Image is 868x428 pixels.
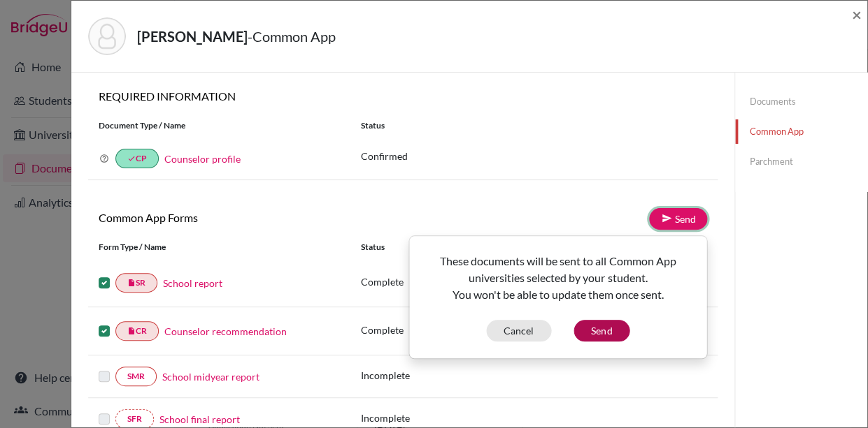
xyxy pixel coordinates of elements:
button: Send [574,320,629,341]
a: School report [163,276,222,290]
i: insert_drive_file [127,279,136,287]
button: Cancel [486,320,551,341]
button: Close [852,6,862,23]
p: Incomplete [361,368,505,383]
a: Counselor recommendation [164,324,287,339]
a: insert_drive_fileSR [115,273,157,293]
div: Document Type / Name [88,119,350,132]
a: doneCP [115,149,159,168]
a: Common App [735,119,867,144]
a: Counselor profile [164,153,241,165]
a: Send [649,208,707,230]
p: Complete [361,274,505,289]
i: insert_drive_file [127,327,136,335]
span: × [852,4,862,24]
p: Confirmed [361,149,707,163]
i: done [127,154,136,163]
span: - Common App [248,28,336,45]
h6: Common App Forms [88,211,403,224]
div: Form Type / Name [88,241,350,253]
a: insert_drive_fileCR [115,321,159,341]
a: School final report [159,412,240,427]
p: Complete [361,323,505,337]
a: School midyear report [162,369,259,384]
a: Documents [735,89,867,114]
div: Status [350,119,718,132]
div: Status [361,241,505,253]
strong: [PERSON_NAME] [137,28,248,45]
div: Send [408,235,707,359]
a: Parchment [735,149,867,174]
p: These documents will be sent to all Common App universities selected by your student. You won't b... [420,253,695,303]
h6: REQUIRED INFORMATION [88,89,718,103]
a: SMR [115,367,157,386]
p: Incomplete [361,411,505,425]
